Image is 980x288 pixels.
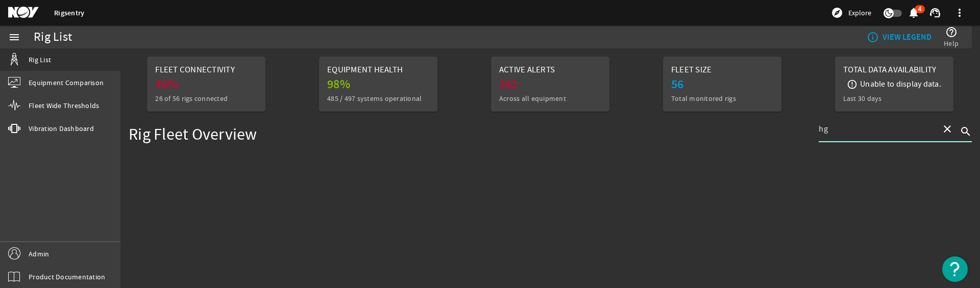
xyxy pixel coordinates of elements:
[499,93,601,103] div: Across all equipment
[499,64,555,75] span: Active Alerts
[848,8,871,18] span: Explore
[155,64,235,75] span: Fleet Connectivity
[327,93,429,103] div: 485 / 497 systems operational
[327,75,429,93] div: 98%
[54,8,84,18] a: Rigsentry
[947,1,972,25] button: more_vert
[29,77,104,88] span: Equipment Comparison
[29,100,99,111] span: Fleet Wide Thresholds
[908,8,919,18] button: 4
[129,116,257,153] div: Rig Fleet Overview
[960,125,972,138] i: search
[883,32,932,42] b: VIEW LEGEND
[944,38,959,48] span: Help
[863,28,936,46] button: VIEW LEGEND
[499,75,601,93] div: 262
[29,123,94,134] span: Vibration Dashboard
[843,93,945,103] div: Last 30 days
[155,75,257,93] div: 46%
[155,93,257,103] div: 26 of 56 rigs connected
[929,7,941,19] mat-icon: support_agent
[671,64,712,75] span: Fleet Size
[671,75,773,93] div: 56
[819,123,933,135] input: Search Rigs, Owners, Equipment
[827,5,875,21] button: Explore
[847,79,857,90] mat-icon: error_outline
[8,122,20,135] mat-icon: vibration
[8,31,20,43] mat-icon: menu
[29,249,49,259] span: Admin
[843,64,937,75] span: Total Data Availability
[29,272,105,282] span: Product Documentation
[327,64,403,75] span: Equipment Health
[671,93,773,103] div: Total monitored rigs
[867,31,875,43] mat-icon: info_outline
[29,55,51,65] span: Rig List
[945,26,958,38] mat-icon: help_outline
[908,7,920,19] mat-icon: notifications
[34,32,72,42] div: Rig List
[941,123,953,135] mat-icon: close
[942,256,968,282] button: Open Resource Center
[860,79,941,89] div: Unable to display data.
[831,7,843,19] mat-icon: explore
